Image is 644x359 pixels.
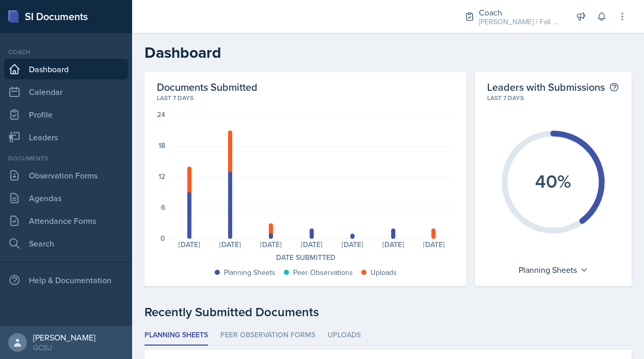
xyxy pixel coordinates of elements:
div: Planning Sheets [224,267,276,278]
div: [DATE] [413,241,454,248]
a: Leaders [4,127,128,148]
div: [DATE] [332,241,373,248]
h2: Dashboard [144,43,632,62]
div: [DATE] [292,241,332,248]
div: [PERSON_NAME] / Fall 2025 [479,17,561,27]
div: Uploads [371,267,397,278]
div: 0 [160,235,165,242]
div: Recently Submitted Documents [144,303,632,321]
li: Uploads [328,325,361,346]
div: 6 [161,204,165,211]
div: Help & Documentation [4,270,128,290]
div: Last 7 days [487,93,619,103]
text: 40% [535,168,571,194]
div: [DATE] [251,241,292,248]
div: 24 [157,111,165,118]
h2: Documents Submitted [157,80,454,93]
div: Planning Sheets [513,262,593,278]
div: 12 [158,173,165,180]
div: 18 [158,142,165,149]
a: Agendas [4,188,128,208]
div: Date Submitted [157,252,454,263]
a: Search [4,233,128,254]
div: GCSU [33,342,95,353]
a: Profile [4,104,128,125]
div: [DATE] [210,241,251,248]
div: Peer Observations [293,267,353,278]
div: Coach [479,6,561,19]
a: Observation Forms [4,165,128,186]
div: [DATE] [373,241,413,248]
div: Coach [4,47,128,57]
div: [PERSON_NAME] [33,332,95,342]
a: Dashboard [4,59,128,79]
a: Calendar [4,81,128,102]
div: Documents [4,154,128,163]
li: Peer Observation Forms [220,325,315,346]
div: Last 7 days [157,93,454,103]
h2: Leaders with Submissions [487,80,605,93]
div: [DATE] [169,241,210,248]
li: Planning Sheets [144,325,208,346]
a: Attendance Forms [4,210,128,231]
